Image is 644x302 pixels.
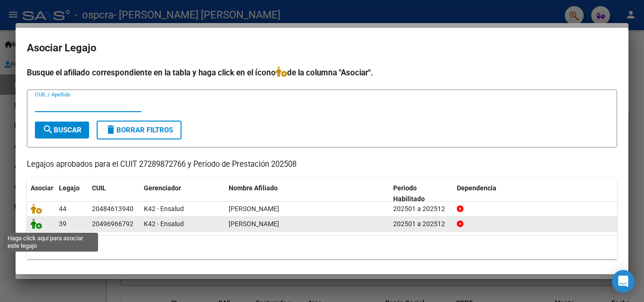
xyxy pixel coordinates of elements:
datatable-header-cell: CUIL [88,178,140,209]
button: Buscar [35,122,89,139]
div: Open Intercom Messenger [612,270,635,293]
datatable-header-cell: Nombre Afiliado [225,178,389,209]
button: Borrar Filtros [97,121,182,139]
span: GOMEZ URIEL PATRICIO [229,205,279,212]
span: K42 - Ensalud [144,220,184,228]
datatable-header-cell: Dependencia [453,178,618,209]
h4: Busque el afiliado correspondiente en la tabla y haga click en el ícono de la columna "Asociar". [27,66,617,79]
div: 202501 a 202512 [393,204,449,214]
span: Dependencia [457,184,496,192]
span: Asociar [31,184,53,192]
span: Periodo Habilitado [393,184,425,203]
span: Nombre Afiliado [229,184,278,192]
datatable-header-cell: Periodo Habilitado [389,178,453,209]
span: 44 [59,205,66,212]
p: Legajos aprobados para el CUIT 27289872766 y Período de Prestación 202508 [27,159,617,171]
mat-icon: search [42,124,54,135]
span: Legajo [59,184,80,192]
mat-icon: delete [105,124,116,135]
span: CUIL [92,184,106,192]
datatable-header-cell: Legajo [55,178,88,209]
span: Gerenciador [144,184,181,192]
span: 39 [59,220,66,228]
span: GOMEZ FACUNDO NAHUEL [229,220,279,228]
div: 202501 a 202512 [393,219,449,229]
span: Borrar Filtros [105,126,173,134]
datatable-header-cell: Asociar [27,178,55,209]
div: 20496966792 [92,219,133,229]
span: Buscar [42,126,82,134]
div: 2 registros [27,236,617,259]
h2: Asociar Legajo [27,39,617,57]
div: 20484613940 [92,204,133,214]
span: K42 - Ensalud [144,205,184,212]
datatable-header-cell: Gerenciador [140,178,225,209]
